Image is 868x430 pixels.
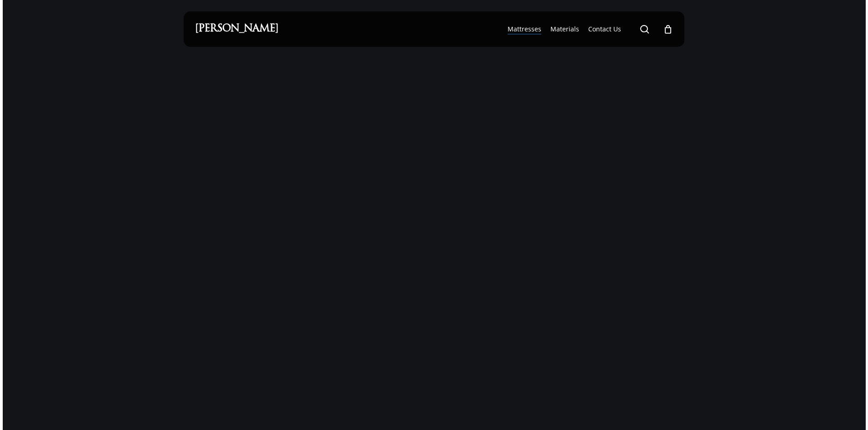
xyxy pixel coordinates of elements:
nav: Main Menu [503,11,673,47]
a: Materials [550,25,579,34]
a: Mattresses [508,25,541,34]
a: Contact Us [588,25,621,34]
a: [PERSON_NAME] [195,24,278,34]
